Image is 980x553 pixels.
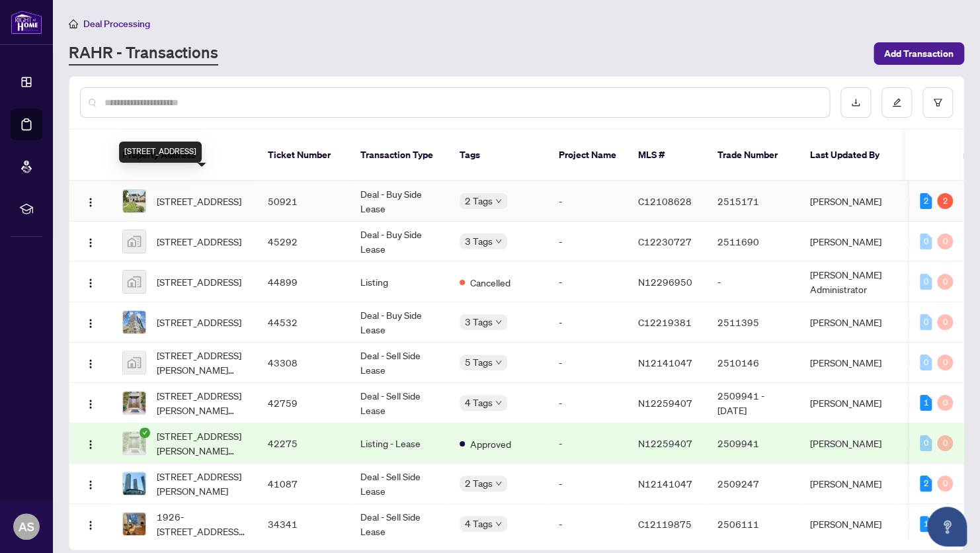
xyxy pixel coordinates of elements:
[85,237,96,248] img: Logo
[80,433,101,454] button: Logo
[495,480,502,487] span: down
[123,190,145,212] img: thumbnail-img
[80,352,101,373] button: Logo
[449,130,548,181] th: Tags
[80,191,101,212] button: Logo
[350,383,449,423] td: Deal - Sell Side Lease
[548,181,628,222] td: -
[123,432,145,454] img: thumbnail-img
[470,275,510,290] span: Cancelled
[920,395,932,411] div: 1
[881,87,912,118] button: edit
[927,507,967,546] button: Open asap
[495,238,502,245] span: down
[851,98,860,107] span: download
[884,43,954,64] span: Add Transaction
[83,18,150,30] span: Deal Processing
[548,262,628,302] td: -
[123,472,145,495] img: thumbnail-img
[920,476,932,491] div: 2
[638,276,692,288] span: N12296950
[548,504,628,544] td: -
[123,392,145,414] img: thumbnail-img
[799,464,899,504] td: [PERSON_NAME]
[157,275,241,289] span: [STREET_ADDRESS]
[140,427,150,438] span: check-circle
[638,397,692,409] span: N12259407
[920,274,932,290] div: 0
[257,222,350,262] td: 45292
[707,222,799,262] td: 2511690
[85,399,96,409] img: Logo
[80,473,101,494] button: Logo
[257,383,350,423] td: 42759
[799,222,899,262] td: [PERSON_NAME]
[799,383,899,423] td: [PERSON_NAME]
[920,516,932,532] div: 1
[257,423,350,464] td: 42275
[937,355,953,370] div: 0
[799,343,899,383] td: [PERSON_NAME]
[257,343,350,383] td: 43308
[638,437,692,449] span: N12259407
[638,195,692,207] span: C12108628
[707,464,799,504] td: 2509247
[112,130,257,181] th: Property Address
[350,181,449,222] td: Deal - Buy Side Lease
[799,302,899,343] td: [PERSON_NAME]
[157,509,247,538] span: 1926-[STREET_ADDRESS][PERSON_NAME]
[85,318,96,329] img: Logo
[85,197,96,208] img: Logo
[937,234,953,249] div: 0
[638,235,692,247] span: C12230727
[548,222,628,262] td: -
[920,234,932,249] div: 0
[495,359,502,366] span: down
[80,271,101,292] button: Logo
[495,319,502,325] span: down
[920,193,932,209] div: 2
[350,504,449,544] td: Deal - Sell Side Lease
[937,395,953,411] div: 0
[548,343,628,383] td: -
[937,435,953,451] div: 0
[799,181,899,222] td: [PERSON_NAME]
[465,476,493,491] span: 2 Tags
[638,478,692,489] span: N12141047
[350,130,449,181] th: Transaction Type
[350,222,449,262] td: Deal - Buy Side Lease
[495,521,502,527] span: down
[548,464,628,504] td: -
[257,130,350,181] th: Ticket Number
[19,517,34,536] span: AS
[548,130,628,181] th: Project Name
[157,194,241,208] span: [STREET_ADDRESS]
[465,234,493,249] span: 3 Tags
[80,513,101,534] button: Logo
[465,516,493,531] span: 4 Tags
[874,42,964,65] button: Add Transaction
[465,395,493,410] span: 4 Tags
[840,87,871,118] button: download
[85,359,96,369] img: Logo
[350,302,449,343] td: Deal - Buy Side Lease
[119,142,202,163] div: [STREET_ADDRESS]
[85,520,96,531] img: Logo
[799,423,899,464] td: [PERSON_NAME]
[157,429,247,458] span: [STREET_ADDRESS][PERSON_NAME][PERSON_NAME]
[157,315,241,329] span: [STREET_ADDRESS]
[85,439,96,450] img: Logo
[123,230,145,253] img: thumbnail-img
[548,383,628,423] td: -
[937,193,953,209] div: 2
[920,355,932,370] div: 0
[920,314,932,330] div: 0
[707,302,799,343] td: 2511395
[157,348,247,377] span: [STREET_ADDRESS][PERSON_NAME][PERSON_NAME]
[937,476,953,491] div: 0
[707,423,799,464] td: 2509941
[85,278,96,288] img: Logo
[799,130,899,181] th: Last Updated By
[933,98,942,107] span: filter
[548,302,628,343] td: -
